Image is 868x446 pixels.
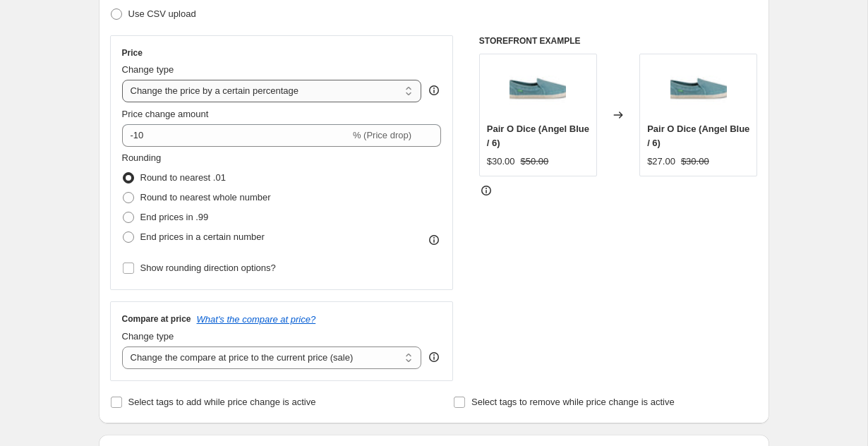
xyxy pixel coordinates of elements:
[122,47,143,59] h3: Price
[647,155,675,169] div: $27.00
[681,155,709,169] strike: $30.00
[122,64,174,75] span: Change type
[479,35,758,47] h6: STOREFRONT EXAMPLE
[427,350,441,364] div: help
[197,314,316,325] button: What's the compare at price?
[487,155,515,169] div: $30.00
[122,109,209,119] span: Price change amount
[670,61,727,118] img: 1013816-AGB_1_41e7cf05-997f-4071-8a32-79db5b5a24cc_80x.jpg
[140,263,276,273] span: Show rounding direction options?
[122,313,191,325] h3: Compare at price
[128,8,196,19] span: Use CSV upload
[140,172,226,183] span: Round to nearest .01
[353,130,411,140] span: % (Price drop)
[122,124,350,147] input: -15
[521,155,549,169] strike: $50.00
[140,231,265,242] span: End prices in a certain number
[510,61,566,118] img: 1013816-AGB_1_41e7cf05-997f-4071-8a32-79db5b5a24cc_80x.jpg
[140,212,209,222] span: End prices in .99
[122,331,174,342] span: Change type
[487,123,589,148] span: Pair O Dice (Angel Blue / 6)
[647,123,749,148] span: Pair O Dice (Angel Blue / 6)
[471,397,675,407] span: Select tags to remove while price change is active
[128,397,316,407] span: Select tags to add while price change is active
[140,192,271,203] span: Round to nearest whole number
[427,83,441,97] div: help
[122,152,162,163] span: Rounding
